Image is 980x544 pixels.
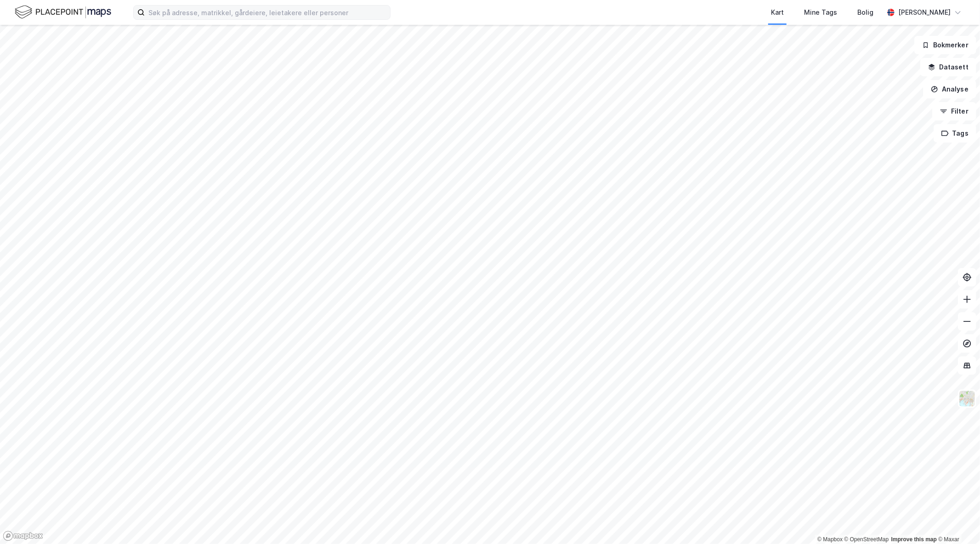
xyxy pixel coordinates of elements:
[898,7,951,18] div: [PERSON_NAME]
[923,80,976,98] button: Analyse
[958,390,976,407] img: Z
[771,7,784,18] div: Kart
[817,536,843,543] a: Mapbox
[844,536,889,543] a: OpenStreetMap
[3,531,43,541] a: Mapbox homepage
[920,58,976,76] button: Datasett
[891,536,937,543] a: Improve this map
[145,6,390,19] input: Søk på adresse, matrikkel, gårdeiere, leietakere eller personer
[804,7,837,18] div: Mine Tags
[934,500,980,544] iframe: Chat Widget
[914,36,976,54] button: Bokmerker
[15,4,111,20] img: logo.f888ab2527a4732fd821a326f86c7f29.svg
[934,124,976,143] button: Tags
[932,102,976,120] button: Filter
[934,500,980,544] div: Kontrollprogram for chat
[857,7,873,18] div: Bolig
